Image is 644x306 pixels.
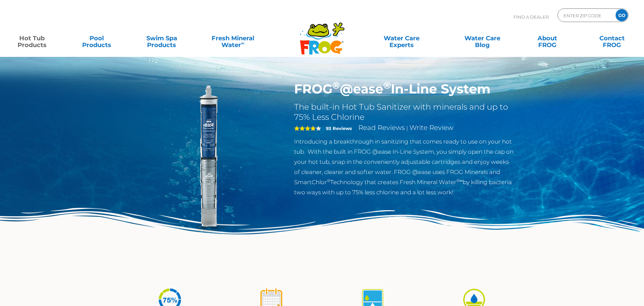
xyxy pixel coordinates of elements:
[406,125,408,131] span: |
[296,14,348,55] img: Frog Products Logo
[137,31,187,45] a: Swim SpaProducts
[332,79,340,91] sup: ®
[72,31,122,45] a: PoolProducts
[457,31,507,45] a: Water CareBlog
[361,31,443,45] a: Water CareExperts
[327,178,330,183] sup: ®
[514,8,549,25] p: Find A Dealer
[294,126,316,131] span: 4
[587,31,637,45] a: ContactFROG
[201,31,264,45] a: Fresh MineralWater∞
[456,178,463,183] sup: ®∞
[522,31,572,45] a: AboutFROG
[7,31,57,45] a: Hot TubProducts
[616,9,628,21] input: GO
[294,102,515,122] h2: The built-in Hot Tub Sanitizer with minerals and up to 75% Less Chlorine
[294,81,515,97] h1: FROG @ease In-Line System
[409,124,453,132] a: Write Review
[294,136,515,197] p: Introducing a breakthrough in sanitizing that comes ready to use on your hot tub. With the built ...
[129,81,284,236] img: inline-system.png
[383,79,391,91] sup: ®
[326,126,352,131] strong: 93 Reviews
[241,40,244,46] sup: ∞
[358,124,405,132] a: Read Reviews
